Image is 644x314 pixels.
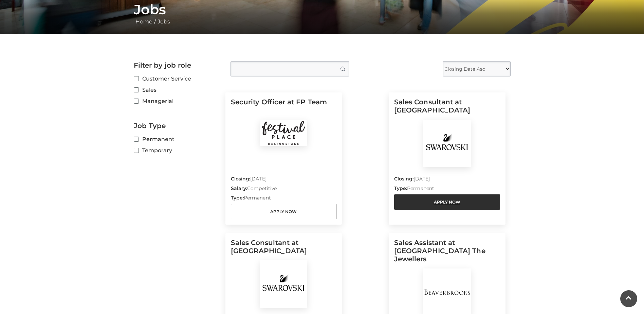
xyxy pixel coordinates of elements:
[134,122,220,130] h2: Job Type
[394,98,500,120] h5: Sales Consultant at [GEOGRAPHIC_DATA]
[231,175,337,185] p: [DATE]
[394,185,500,194] p: Permanent
[134,97,220,105] label: Managerial
[394,185,407,191] strong: Type:
[231,176,251,182] strong: Closing:
[231,185,247,191] strong: Salary:
[394,239,500,268] h5: Sales Assistant at [GEOGRAPHIC_DATA] The Jewellers
[134,74,220,83] label: Customer Service
[231,98,337,120] h5: Security Officer at FP Team
[231,194,337,204] p: Permanent
[134,135,220,143] label: Permanent
[260,120,307,146] img: Festival Place
[129,1,516,26] div: /
[394,194,500,210] a: Apply Now
[231,185,337,194] p: Competitive
[394,175,500,185] p: [DATE]
[134,18,154,25] a: Home
[260,260,307,308] img: Swarovski
[134,86,220,94] label: Sales
[134,146,220,155] label: Temporary
[394,176,414,182] strong: Closing:
[134,1,511,18] h1: Jobs
[231,239,337,260] h5: Sales Consultant at [GEOGRAPHIC_DATA]
[134,61,220,69] h2: Filter by job role
[156,18,172,25] a: Jobs
[231,204,337,219] a: Apply Now
[231,195,244,201] strong: Type:
[423,120,471,167] img: Swarovski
